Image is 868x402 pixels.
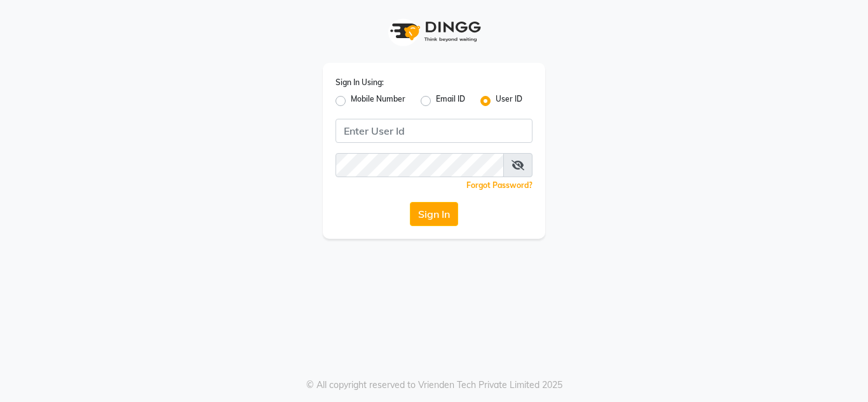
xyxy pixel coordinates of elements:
label: Sign In Using: [336,77,384,88]
label: User ID [496,93,522,109]
label: Email ID [436,93,465,109]
input: Username [336,119,532,143]
a: Forgot Password? [466,180,532,190]
button: Sign In [410,202,458,226]
input: Username [336,153,504,177]
img: logo1.svg [383,13,485,50]
label: Mobile Number [351,93,405,109]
